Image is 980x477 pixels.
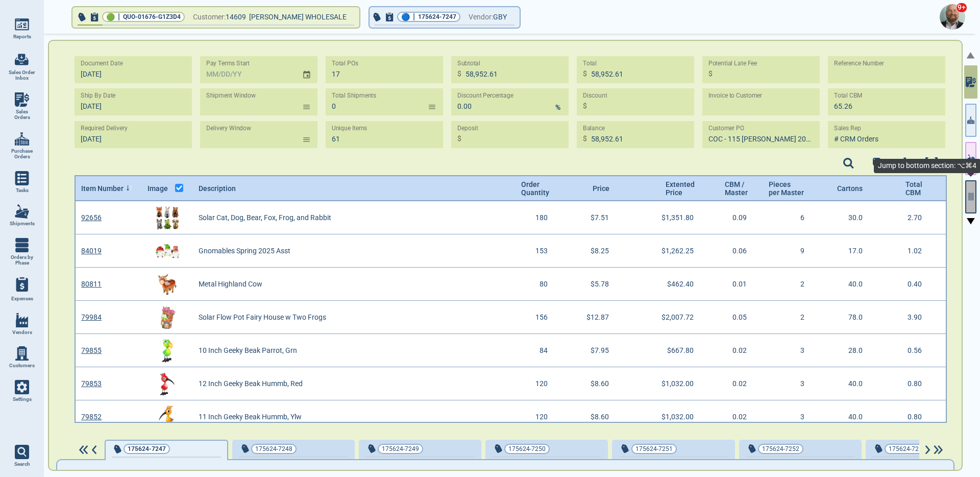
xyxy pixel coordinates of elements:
[624,301,706,334] div: $2,007.72
[13,34,31,40] span: Reports
[848,347,863,355] span: 28.0
[8,109,36,121] span: Sales Orders
[81,280,102,289] a: 80811
[77,445,90,455] img: DoubleArrowIcon
[15,17,29,32] img: menu_icon
[706,400,762,434] div: 0.02
[706,234,762,268] div: 0.06
[762,201,818,234] div: 6
[593,184,610,193] span: Price
[469,11,493,23] span: Vendor:
[877,334,936,367] div: 0.56
[706,201,762,234] div: 0.09
[155,371,180,397] img: 79853Img
[848,280,863,289] span: 40.0
[521,180,549,197] span: Order Quantity
[877,234,936,268] div: 1.02
[123,12,181,22] span: QUO-01676-G1Z3D4
[586,314,609,322] span: $12.87
[837,184,863,193] span: Cartons
[706,301,762,334] div: 0.05
[81,380,102,388] a: 79853
[848,380,863,388] span: 40.0
[762,268,818,301] div: 2
[535,413,548,421] span: 120
[155,338,180,364] img: 79855Img
[332,92,376,100] label: Total Shipments
[583,92,607,100] label: Discount
[762,444,799,454] span: 175624-7252
[118,12,120,22] span: |
[923,445,932,455] img: ArrowIcon
[848,314,863,322] span: 78.0
[624,201,706,234] div: $1,351.80
[418,12,456,22] span: 175624-7247
[8,254,36,266] span: Orders by Phase
[413,12,415,22] span: |
[155,205,180,231] img: 92656Img
[81,184,124,193] span: Item Number
[75,121,186,148] input: MM/DD/YY
[298,61,317,79] button: Choose date
[457,68,461,79] p: $
[15,204,29,219] img: menu_icon
[75,88,186,115] input: MM/DD/YY
[128,444,166,454] span: 175624-7247
[90,445,99,455] img: ArrowIcon
[834,92,863,100] label: Total CBM
[708,60,757,67] label: Potential Late Fee
[877,201,936,234] div: 2.70
[535,380,548,388] span: 120
[591,413,609,421] span: $8.60
[199,314,326,322] span: Solar Flow Pot Fairy House w Two Frogs
[706,367,762,400] div: 0.02
[15,92,29,107] img: menu_icon
[624,367,706,400] div: $1,032.00
[555,102,560,113] p: %
[535,314,548,322] span: 156
[624,234,706,268] div: $1,262.25
[706,268,762,301] div: 0.01
[706,334,762,367] div: 0.02
[583,133,587,144] p: $
[769,180,804,197] span: Pieces per Master
[401,14,410,20] span: 🔵
[848,247,863,255] span: 17.0
[81,60,123,67] label: Document Date
[249,13,347,21] span: [PERSON_NAME] WHOLESALE
[199,280,262,289] span: Metal Highland Cow
[75,201,947,423] div: grid
[193,11,226,23] span: Customer:
[583,68,587,79] p: $
[382,444,419,454] span: 175624-7249
[848,214,863,222] span: 30.0
[15,132,29,146] img: menu_icon
[591,347,609,355] span: $7.95
[905,180,921,197] span: Total CBM
[199,413,302,421] span: 11 Inch Geeky Beak Hummb, Ylw
[206,125,251,132] label: Delivery Window
[877,301,936,334] div: 3.90
[940,4,965,30] img: Avatar
[12,329,32,336] span: Vendors
[493,11,507,23] span: GBY
[206,92,256,100] label: Shipment Window
[535,214,548,222] span: 180
[199,247,290,255] span: Gnomables Spring 2025 Asst
[199,184,236,193] span: Description
[332,60,358,67] label: Total POs
[591,380,609,388] span: $8.60
[81,413,102,421] a: 79852
[155,305,180,330] img: 79984Img
[370,7,520,28] button: 🔵|175624-7247Vendor:GBY
[457,60,480,67] label: Subtotal
[762,334,818,367] div: 3
[199,347,297,355] span: 10 Inch Geeky Beak Parrot, Grn
[635,444,673,454] span: 175624-7251
[708,68,713,79] p: $
[624,268,706,301] div: $462.40
[591,214,609,222] span: $7.51
[332,125,367,132] label: Unique Items
[591,247,609,255] span: $8.25
[956,3,967,13] span: 9+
